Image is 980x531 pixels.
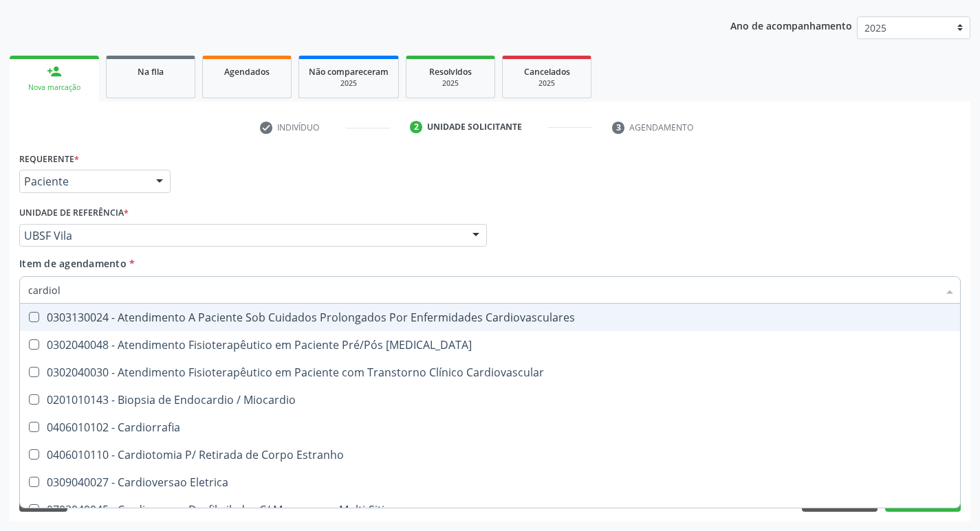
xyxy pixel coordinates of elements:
[24,174,142,188] span: Paciente
[427,121,522,133] div: Unidade solicitante
[512,78,581,89] div: 2025
[24,229,459,242] span: UBSF Vila
[416,78,485,89] div: 2025
[410,121,422,133] div: 2
[429,66,472,78] span: Resolvidos
[28,276,938,304] input: Buscar por procedimentos
[47,64,62,79] div: person_add
[730,16,852,34] p: Ano de acompanhamento
[28,394,952,405] div: 0201010143 - Biopsia de Endocardio / Miocardio
[19,257,127,270] span: Item de agendamento
[138,66,164,78] span: Na fila
[19,82,89,93] div: Nova marcação
[19,148,79,170] label: Requerente
[28,339,952,350] div: 0302040048 - Atendimento Fisioterapêutico em Paciente Pré/Pós [MEDICAL_DATA]
[309,66,389,78] span: Não compareceram
[28,312,952,323] div: 0303130024 - Atendimento A Paciente Sob Cuidados Prolongados Por Enfermidades Cardiovasculares
[524,66,570,78] span: Cancelados
[28,504,952,515] div: 0702040045 - Cardioversor Desfibrilador C/ Marcapasso Multi-Sitio
[28,422,952,433] div: 0406010102 - Cardiorrafia
[28,449,952,460] div: 0406010110 - Cardiotomia P/ Retirada de Corpo Estranho
[28,477,952,488] div: 0309040027 - Cardioversao Eletrica
[309,78,389,89] div: 2025
[224,66,270,78] span: Agendados
[28,367,952,378] div: 0302040030 - Atendimento Fisioterapêutico em Paciente com Transtorno Clínico Cardiovascular
[19,203,129,224] label: Unidade de referência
